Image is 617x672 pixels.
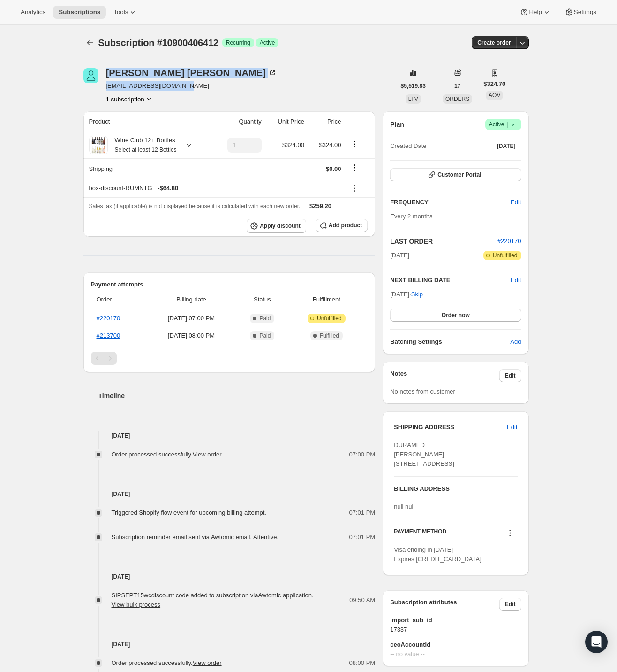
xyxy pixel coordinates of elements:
[390,625,521,634] span: 17337
[394,546,482,563] span: Visa ending in [DATE] Expires [CREDIT_CARD_DATA]
[83,158,211,179] th: Shipping
[97,332,120,339] a: #213700
[395,79,431,93] button: $5,519.83
[408,96,418,102] span: LTV
[309,202,331,209] span: $259.20
[394,423,507,432] h3: SHIPPING ADDRESS
[505,601,516,608] span: Edit
[21,8,45,16] span: Analytics
[394,484,517,494] h3: BILLING ADDRESS
[349,595,375,605] span: 09:50 AM
[349,658,376,668] span: 08:00 PM
[390,616,521,625] span: import_sub_id
[83,36,97,49] button: Subscriptions
[390,598,499,611] h3: Subscription attributes
[489,92,500,99] span: AOV
[260,222,301,230] span: Apply discount
[406,287,429,302] button: Skip
[98,38,218,48] span: Subscription #10900406412
[390,337,510,347] h6: Batching Settings
[112,533,279,541] span: Subscription reminder email sent via Awtomic email, Attentive.
[585,631,608,653] div: Open Intercom Messenger
[112,509,266,516] span: Triggered Shopify flow event for upcoming billing attempt.
[112,601,161,608] button: View bulk process
[91,289,146,310] th: Order
[149,295,233,304] span: Billing date
[505,372,516,379] span: Edit
[83,111,211,132] th: Product
[319,141,341,148] span: $324.00
[106,68,277,77] div: [PERSON_NAME] [PERSON_NAME]
[108,6,143,19] button: Tools
[394,441,454,467] span: DURAMED [PERSON_NAME] [STREET_ADDRESS]
[454,82,460,90] span: 17
[491,139,521,153] button: [DATE]
[390,141,426,151] span: Created Date
[106,81,277,91] span: [EMAIL_ADDRESS][DOMAIN_NAME]
[411,290,423,299] span: Skip
[499,369,521,382] button: Edit
[307,111,344,132] th: Price
[83,572,376,581] h4: [DATE]
[113,8,128,16] span: Tools
[394,528,446,541] h3: PAYMENT METHOD
[83,640,376,649] h4: [DATE]
[574,8,596,16] span: Settings
[320,332,339,340] span: Fulfilled
[394,503,414,510] span: null null
[347,162,362,173] button: Shipping actions
[326,165,341,172] span: $0.00
[390,291,423,298] span: [DATE] ·
[349,508,376,518] span: 07:01 PM
[316,219,368,232] button: Add product
[89,184,341,193] div: box-discount-RUMNTG
[91,352,368,365] nav: Pagination
[390,276,511,285] h2: NEXT BILLING DATE
[108,136,177,154] div: Wine Club 12+ Bottles
[477,39,511,46] span: Create order
[442,311,470,319] span: Order now
[493,252,518,259] span: Unfulfilled
[239,295,285,304] span: Status
[489,120,518,129] span: Active
[317,315,342,322] span: Unfulfilled
[226,39,250,46] span: Recurring
[247,219,306,233] button: Apply discount
[445,96,469,102] span: ORDERS
[259,332,271,340] span: Paid
[89,203,301,209] span: Sales tax (if applicable) is not displayed because it is calculated with each new order.
[449,79,466,93] button: 17
[97,315,120,322] a: #220170
[514,6,557,19] button: Help
[211,111,264,132] th: Quantity
[501,420,523,435] button: Edit
[112,451,222,458] span: Order processed successfully.
[504,334,527,349] button: Add
[559,6,602,19] button: Settings
[390,640,521,649] span: ceoAccountId
[497,238,521,245] a: #220170
[158,184,178,193] span: - $64.80
[511,276,521,285] button: Edit
[390,168,521,181] button: Customer Portal
[329,222,362,229] span: Add product
[15,6,51,19] button: Analytics
[505,195,527,210] button: Edit
[499,598,521,611] button: Edit
[91,280,368,289] h2: Payment attempts
[193,659,222,666] a: View order
[83,431,376,440] h4: [DATE]
[259,315,271,322] span: Paid
[497,237,521,246] button: #220170
[511,198,521,207] span: Edit
[390,309,521,322] button: Order now
[347,139,362,149] button: Product actions
[260,39,275,46] span: Active
[59,8,100,16] span: Subscriptions
[83,68,98,83] span: Ricky DeCastro
[483,79,505,89] span: $324.70
[83,489,376,499] h4: [DATE]
[149,331,233,340] span: [DATE] · 08:00 PM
